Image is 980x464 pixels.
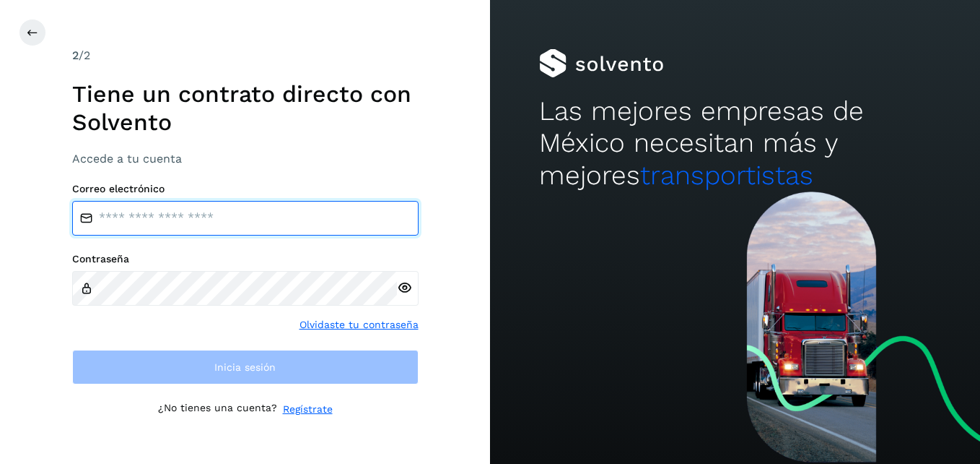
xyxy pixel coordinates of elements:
h2: Las mejores empresas de México necesitan más y mejores [539,95,931,192]
h1: Tiene un contrato directo con Solvento [72,80,419,136]
a: Olvidaste tu contraseña [299,317,419,332]
h3: Accede a tu cuenta [72,152,419,166]
button: Inicia sesión [72,350,419,384]
span: 2 [72,48,79,62]
a: Regístrate [283,402,333,417]
span: Inicia sesión [214,362,276,372]
label: Correo electrónico [72,183,419,195]
p: ¿No tienes una cuenta? [158,402,277,417]
span: transportistas [640,160,813,191]
label: Contraseña [72,253,419,265]
div: /2 [72,47,419,64]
